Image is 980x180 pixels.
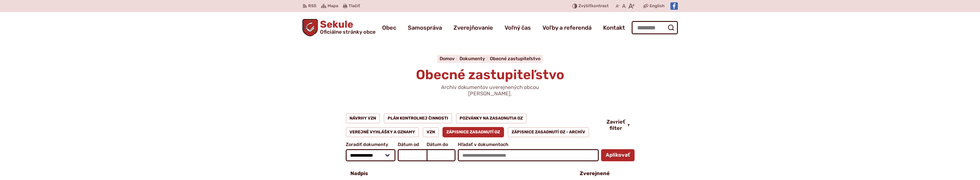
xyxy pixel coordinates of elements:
span: Zoradiť dokumenty [346,142,396,147]
button: Aplikovať [601,149,635,161]
span: Mapa [328,3,338,10]
a: Zápisnice zasadnutí OZ - ARCHÍV [507,127,589,137]
img: Prejsť na Facebook stránku [670,2,678,10]
span: Dátum do [427,142,455,147]
a: Zverejňovanie [453,20,493,36]
span: Dokumenty [460,56,485,61]
span: kontrast [579,4,609,9]
input: Hľadať v dokumentoch [458,149,598,161]
a: Plán kontrolnej činnosti [384,113,452,124]
a: Voľný čas [505,20,531,36]
input: Dátum od [398,149,427,161]
img: Prejsť na domovskú stránku [302,19,318,36]
a: VZN [423,127,439,137]
span: Zvýšiť [579,3,591,8]
a: Samospráva [408,20,442,36]
a: Kontakt [603,20,625,36]
a: Obec [382,20,396,36]
p: Archív dokumentov uverejnených obcou [PERSON_NAME]. [421,84,559,97]
span: Sekule [318,20,375,35]
a: Verejné vyhlášky a oznamy [346,127,419,137]
a: English [648,3,666,10]
a: Obecné zastupiteľstvo [490,56,540,61]
button: Zavrieť filter [602,119,635,131]
span: Dátum od [398,142,427,147]
span: Obecné zastupiteľstvo [416,67,564,83]
a: Domov [440,56,460,61]
span: Domov [440,56,455,61]
span: Tlačiť [349,4,360,9]
span: RSS [308,3,316,10]
a: Dokumenty [460,56,490,61]
a: Pozvánky na zasadnutia OZ [456,113,527,124]
a: Voľby a referendá [542,20,592,36]
span: Hľadať v dokumentoch [458,142,598,147]
span: Zavrieť filter [607,119,625,131]
p: Nadpis [350,170,368,177]
p: Zverejnené [580,170,610,177]
a: Logo Sekule, prejsť na domovskú stránku. [302,19,376,36]
select: Zoradiť dokumenty [346,149,396,161]
input: Dátum do [427,149,455,161]
a: Zápisnice zasadnutí OZ [442,127,504,137]
span: English [650,3,665,10]
a: Návrhy VZN [346,113,380,124]
span: Oficiálne stránky obce [320,29,375,35]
